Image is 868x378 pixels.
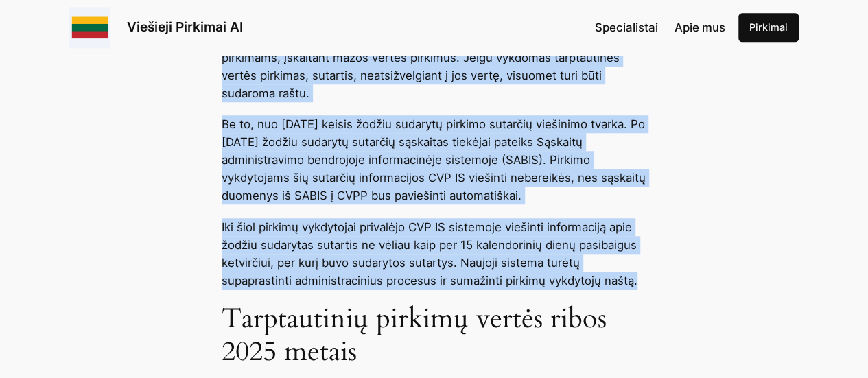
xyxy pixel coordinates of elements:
h2: Tarptautinių pirkimų vertės ribos 2025 metais [222,303,647,368]
p: Tačiau svarbu atkreipti dėmesį, kad ši nuostata taikoma tik supaprastintiems pirkimams, įskaitant... [222,31,647,102]
img: Viešieji pirkimai logo [69,7,110,48]
p: Iki šiol pirkimų vykdytojai privalėjo CVP IS sistemoje viešinti informaciją apie žodžiu sudarytas... [222,218,647,290]
span: Specialistai [595,21,658,34]
a: Pirkimai [738,13,799,42]
nav: Navigation [595,19,725,36]
a: Specialistai [595,19,658,36]
a: Viešieji Pirkimai AI [127,19,243,35]
a: Apie mus [675,19,725,36]
p: Be to, nuo [DATE] keisis žodžiu sudarytų pirkimo sutarčių viešinimo tvarka. Po [DATE] žodžiu suda... [222,115,647,204]
span: Apie mus [675,21,725,34]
